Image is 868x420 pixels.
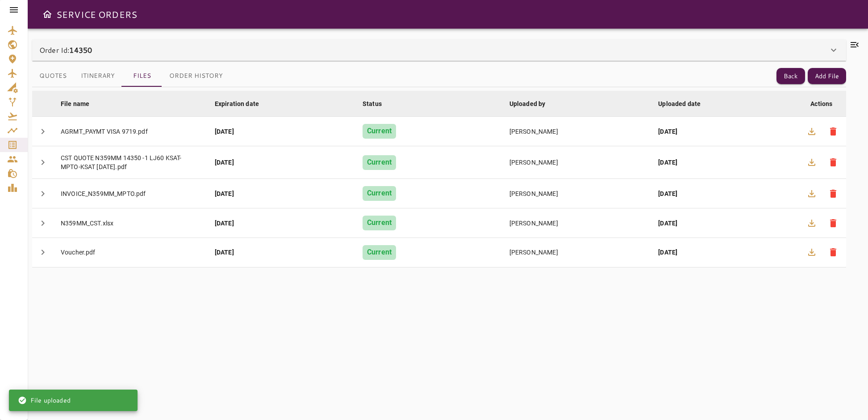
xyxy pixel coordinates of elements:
button: Open drawer [38,5,56,23]
button: Delete file [822,121,844,142]
button: Order History [162,65,230,87]
div: Status [363,98,382,109]
div: [PERSON_NAME] [509,189,644,198]
div: INVOICE_N359MM_MPTO.pdf [61,189,200,198]
div: [DATE] [215,219,348,228]
div: Expiration date [215,98,259,109]
span: delete [828,218,839,229]
div: AGRMT_PAYMT VISA 9719.pdf [61,127,200,136]
div: [PERSON_NAME] [509,219,644,228]
div: [DATE] [215,248,348,257]
button: Delete file [822,183,844,204]
span: delete [828,157,839,168]
button: Delete file [822,242,844,263]
div: Order Id:14350 [32,39,846,61]
button: Quotes [32,65,74,87]
div: Current [363,186,396,201]
button: Add File [808,68,846,85]
span: Expiration date [215,98,271,109]
div: [DATE] [215,127,348,136]
button: Download file [801,152,822,173]
div: N359MM_CST.xlsx [61,219,200,228]
div: [PERSON_NAME] [509,248,644,257]
button: Download file [801,212,822,234]
span: File name [61,98,101,109]
button: Download file [801,121,822,142]
span: chevron_right [38,157,48,168]
div: Current [363,245,396,260]
div: File uploaded [18,392,71,408]
div: File name [61,98,89,109]
span: chevron_right [38,126,48,137]
div: Current [363,124,396,139]
div: [PERSON_NAME] [509,158,644,167]
button: Itinerary [74,65,122,87]
button: Back [776,68,805,85]
span: chevron_right [38,218,48,229]
div: Current [363,155,396,170]
button: Download file [801,242,822,263]
button: Download file [801,183,822,204]
span: chevron_right [38,188,48,199]
span: delete [828,126,839,137]
span: Uploaded date [658,98,712,109]
div: [DATE] [658,127,792,136]
div: CST QUOTE N359MM 14350 -1 LJ60 KSAT-MPTO-KSAT [DATE].pdf [61,153,200,171]
div: [DATE] [215,189,348,198]
div: Current [363,216,396,230]
span: Uploaded by [509,98,557,109]
div: Uploaded by [509,98,546,109]
div: [DATE] [658,248,792,257]
button: Files [122,65,162,87]
div: [DATE] [658,219,792,228]
span: delete [828,188,839,199]
h6: SERVICE ORDERS [56,7,137,21]
span: chevron_right [38,247,48,258]
div: basic tabs example [32,65,230,87]
span: Status [363,98,393,109]
div: [DATE] [658,189,792,198]
span: delete [828,247,839,258]
div: [DATE] [658,158,792,167]
p: Order Id: [39,45,92,55]
button: Delete file [822,152,844,173]
div: [DATE] [215,158,348,167]
div: Uploaded date [658,98,701,109]
div: [PERSON_NAME] [509,127,644,136]
b: 14350 [69,45,92,55]
div: Voucher.pdf [61,248,200,257]
button: Delete file [822,212,844,234]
